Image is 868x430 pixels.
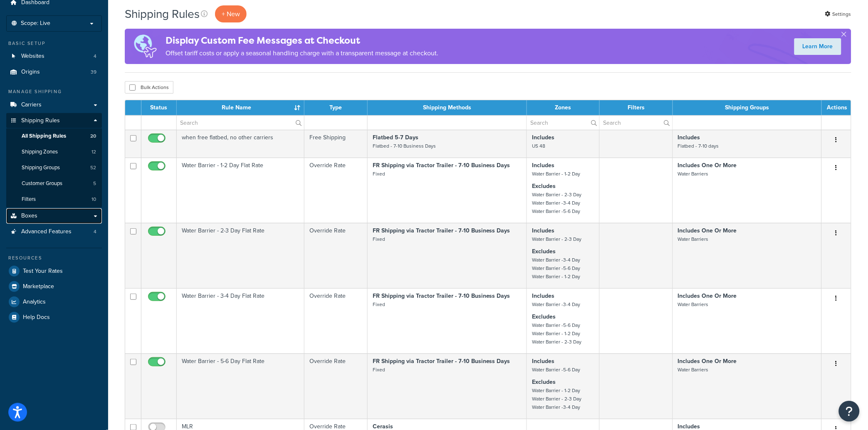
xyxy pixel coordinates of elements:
[6,192,102,207] li: Filters
[373,357,510,366] strong: FR Shipping via Tractor Trailer - 7-10 Business Days
[6,279,102,294] a: Marketplace
[6,144,102,160] a: Shipping Zones 12
[6,160,102,175] a: Shipping Groups 52
[6,160,102,175] li: Shipping Groups
[177,223,304,288] td: Water Barrier - 2-3 Day Flat Rate
[177,353,304,419] td: Water Barrier - 5-6 Day Flat Rate
[373,226,510,235] strong: FR Shipping via Tractor Trailer - 7-10 Business Days
[6,264,102,279] li: Test Your Rates
[166,34,438,47] h4: Display Custom Fee Messages at Checkout
[21,69,40,76] span: Origins
[6,113,102,208] li: Shipping Rules
[6,176,102,191] a: Customer Groups 5
[6,49,102,64] a: Websites 4
[22,148,58,156] span: Shipping Zones
[6,129,102,144] li: All Shipping Rules
[373,301,385,308] small: Fixed
[94,53,96,60] span: 4
[825,8,851,20] a: Settings
[678,292,737,300] strong: Includes One Or More
[532,301,580,308] small: Water Barrier -3-4 Day
[6,40,102,47] div: Basic Setup
[6,144,102,160] li: Shipping Zones
[91,69,96,76] span: 39
[93,180,96,187] span: 5
[532,357,554,366] strong: Includes
[304,223,368,288] td: Override Rate
[532,247,556,256] strong: Excludes
[6,49,102,64] li: Websites
[678,226,737,235] strong: Includes One Or More
[304,130,368,158] td: Free Shipping
[373,235,385,243] small: Fixed
[304,353,368,419] td: Override Rate
[678,301,709,308] small: Water Barriers
[678,161,737,170] strong: Includes One Or More
[177,288,304,353] td: Water Barrier - 3-4 Day Flat Rate
[678,170,709,178] small: Water Barriers
[141,100,177,115] th: Status
[177,158,304,223] td: Water Barrier - 1-2 Day Flat Rate
[368,100,527,115] th: Shipping Methods
[532,321,581,346] small: Water Barrier -5-6 Day Water Barrier - 1-2 Day Water Barrier - 2-3 Day
[90,133,96,140] span: 20
[94,228,96,235] span: 4
[839,401,860,422] button: Open Resource Center
[6,64,102,80] a: Origins 39
[166,47,438,59] p: Offset tariff costs or apply a seasonal handling charge with a transparent message at checkout.
[23,299,46,306] span: Analytics
[6,224,102,240] a: Advanced Features 4
[532,366,580,373] small: Water Barrier -5-6 Day
[532,226,554,235] strong: Includes
[678,142,719,150] small: Flatbed - 7-10 days
[177,116,304,130] input: Search
[532,182,556,190] strong: Excludes
[21,101,42,109] span: Carriers
[6,64,102,80] li: Origins
[23,283,54,290] span: Marketplace
[532,256,580,280] small: Water Barrier -3-4 Day Water Barrier -5-6 Day Water Barrier - 1-2 Day
[6,176,102,191] li: Customer Groups
[215,5,247,22] p: + New
[527,116,599,130] input: Search
[373,292,510,300] strong: FR Shipping via Tractor Trailer - 7-10 Business Days
[532,292,554,300] strong: Includes
[794,38,841,55] a: Learn More
[600,116,673,130] input: Search
[23,314,50,321] span: Help Docs
[532,170,580,178] small: Water Barrier - 1-2 Day
[23,268,63,275] span: Test Your Rates
[373,366,385,373] small: Fixed
[304,100,368,115] th: Type
[532,387,581,411] small: Water Barrier - 1-2 Day Water Barrier - 2-3 Day Water Barrier -3-4 Day
[6,129,102,144] a: All Shipping Rules 20
[6,97,102,113] a: Carriers
[678,366,709,373] small: Water Barriers
[91,148,96,156] span: 12
[22,133,66,140] span: All Shipping Rules
[6,294,102,309] a: Analytics
[373,133,418,142] strong: Flatbed 5-7 Days
[125,29,166,64] img: duties-banner-06bc72dcb5fe05cb3f9472aba00be2ae8eb53ab6f0d8bb03d382ba314ac3c341.png
[532,161,554,170] strong: Includes
[527,100,600,115] th: Zones
[304,158,368,223] td: Override Rate
[373,142,436,150] small: Flatbed - 7-10 Business Days
[532,235,581,243] small: Water Barrier - 2-3 Day
[304,288,368,353] td: Override Rate
[125,6,200,22] h1: Shipping Rules
[6,208,102,224] a: Boxes
[6,113,102,129] a: Shipping Rules
[600,100,673,115] th: Filters
[532,312,556,321] strong: Excludes
[673,100,822,115] th: Shipping Groups
[822,100,851,115] th: Actions
[21,53,45,60] span: Websites
[532,142,545,150] small: US 48
[6,88,102,95] div: Manage Shipping
[373,161,510,170] strong: FR Shipping via Tractor Trailer - 7-10 Business Days
[532,191,581,215] small: Water Barrier - 2-3 Day Water Barrier -3-4 Day Water Barrier -5-6 Day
